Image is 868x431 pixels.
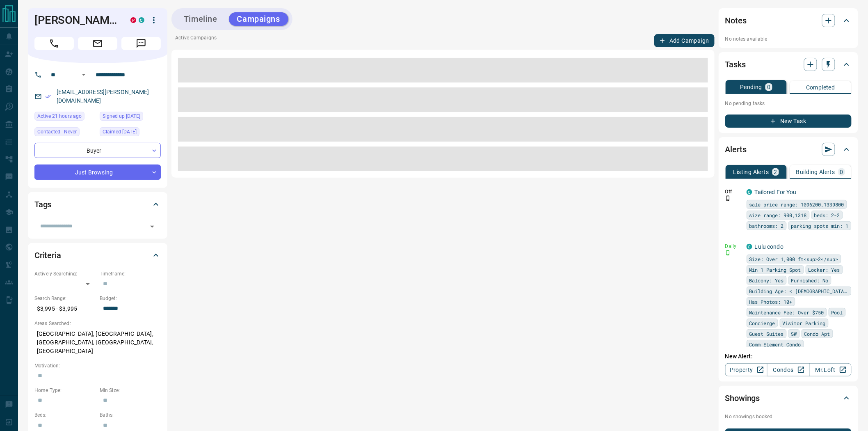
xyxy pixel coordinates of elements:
span: Has Photos: 10+ [749,298,793,306]
div: Showings [725,388,852,408]
div: condos.ca [747,244,752,250]
button: Open [79,70,89,80]
p: No notes available [725,35,852,43]
span: Building Age: < [DEMOGRAPHIC_DATA] years [749,287,849,295]
div: Sun Aug 17 2025 [34,112,96,123]
h1: [PERSON_NAME] [34,14,118,27]
button: Open [146,221,158,232]
p: New Alert: [725,352,852,361]
h2: Notes [725,14,747,27]
p: Listing Alerts [733,169,769,175]
button: Campaigns [229,12,288,26]
p: No showings booked [725,413,852,420]
span: Balcony: Yes [749,276,784,284]
button: Timeline [176,12,226,26]
span: Maintenance Fee: Over $750 [749,308,824,316]
span: parking spots min: 1 [791,222,849,230]
p: 0 [840,169,843,175]
div: condos.ca [747,189,752,195]
p: 0 [767,84,770,90]
p: Timeframe: [100,270,161,277]
span: bathrooms: 2 [749,222,784,230]
p: Actively Searching: [34,270,96,277]
h2: Showings [725,392,760,405]
div: Criteria [34,245,161,265]
p: Search Range: [34,295,96,302]
span: Message [121,37,161,50]
p: -- Active Campaigns [171,34,217,47]
svg: Email Verified [45,94,51,99]
h2: Tags [34,198,51,211]
span: Signed up [DATE] [103,112,140,120]
p: Off [725,188,742,195]
svg: Push Notification Only [725,195,731,201]
a: Property [725,363,767,376]
span: size range: 900,1318 [749,211,807,219]
div: Notes [725,11,852,30]
div: Tags [34,195,161,214]
button: New Task [725,115,852,128]
span: SW [791,330,797,338]
button: Add Campaign [654,34,715,47]
span: Visitor Parking [783,319,826,327]
a: Tailored For You [755,189,797,195]
p: Beds: [34,411,96,419]
p: $3,995 - $3,995 [34,302,96,316]
span: Guest Suites [749,330,784,338]
p: 2 [774,169,777,175]
svg: Push Notification Only [725,250,731,256]
p: Areas Searched: [34,320,161,327]
p: Min Size: [100,387,161,394]
a: [EMAIL_ADDRESS][PERSON_NAME][DOMAIN_NAME] [57,89,149,104]
div: property.ca [130,17,136,23]
span: Contacted - Never [37,128,77,136]
p: [GEOGRAPHIC_DATA], [GEOGRAPHIC_DATA], [GEOGRAPHIC_DATA], [GEOGRAPHIC_DATA], [GEOGRAPHIC_DATA] [34,327,161,358]
p: Pending [740,84,762,90]
a: Condos [767,363,809,376]
p: Baths: [100,411,161,419]
h2: Tasks [725,58,746,71]
span: Comm Element Condo [749,340,801,348]
span: sale price range: 1096200,1339800 [749,200,844,209]
div: Wed Oct 17 2018 [100,112,161,123]
span: Pool [831,308,843,316]
div: condos.ca [139,17,144,23]
h2: Criteria [34,249,61,262]
div: Buyer [34,143,161,158]
div: Tasks [725,55,852,74]
div: Alerts [725,140,852,159]
span: Claimed [DATE] [103,128,137,136]
p: Budget: [100,295,161,302]
p: No pending tasks [725,97,852,110]
span: Furnished: No [791,276,829,284]
h2: Alerts [725,143,747,156]
div: Just Browsing [34,165,161,180]
span: Email [78,37,117,50]
span: beds: 2-2 [814,211,840,219]
a: Lulu condo [755,243,783,250]
p: Building Alerts [796,169,835,175]
p: Completed [806,85,835,90]
div: Wed Oct 17 2018 [100,127,161,139]
span: Min 1 Parking Spot [749,266,801,274]
span: Concierge [749,319,775,327]
span: Active 21 hours ago [37,112,82,120]
span: Locker: Yes [809,266,840,274]
p: Home Type: [34,387,96,394]
p: Motivation: [34,362,161,369]
span: Size: Over 1,000 ft<sup>2</sup> [749,255,838,263]
span: Call [34,37,74,50]
p: Daily [725,243,742,250]
a: Mr.Loft [809,363,852,376]
span: Condo Apt [804,330,830,338]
